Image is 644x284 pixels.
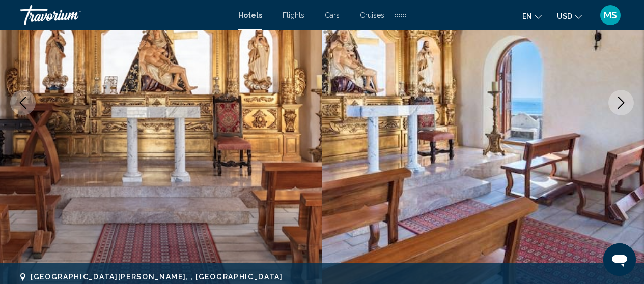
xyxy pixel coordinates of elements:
button: Previous image [10,90,36,115]
a: Travorium [20,5,228,25]
button: User Menu [597,5,624,26]
button: Next image [608,90,634,115]
a: Hotels [238,11,262,19]
button: Extra navigation items [395,7,406,23]
span: MS [604,10,617,20]
span: en [522,12,532,20]
a: Cars [325,11,340,19]
iframe: Button to launch messaging window [603,243,636,276]
a: Cruises [360,11,384,19]
span: [GEOGRAPHIC_DATA][PERSON_NAME], , [GEOGRAPHIC_DATA] [31,273,283,281]
button: Change currency [557,9,582,23]
button: Change language [522,9,542,23]
span: USD [557,12,572,20]
a: Flights [283,11,304,19]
